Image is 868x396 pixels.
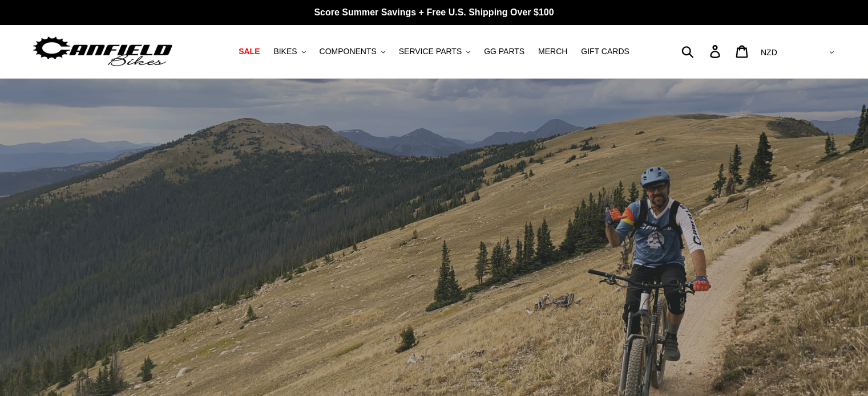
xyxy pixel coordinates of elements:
[239,47,260,56] span: SALE
[31,34,174,70] img: Canfield Bikes
[581,47,629,56] span: GIFT CARDS
[320,47,377,56] span: COMPONENTS
[399,47,462,56] span: SERVICE PARTS
[532,44,573,59] a: MERCH
[268,44,311,59] button: BIKES
[538,47,567,56] span: MERCH
[273,47,297,56] span: BIKES
[484,47,524,56] span: GG PARTS
[314,44,391,59] button: COMPONENTS
[688,39,717,64] input: Search
[478,44,530,59] a: GG PARTS
[233,44,265,59] a: SALE
[393,44,476,59] button: SERVICE PARTS
[575,44,635,59] a: GIFT CARDS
